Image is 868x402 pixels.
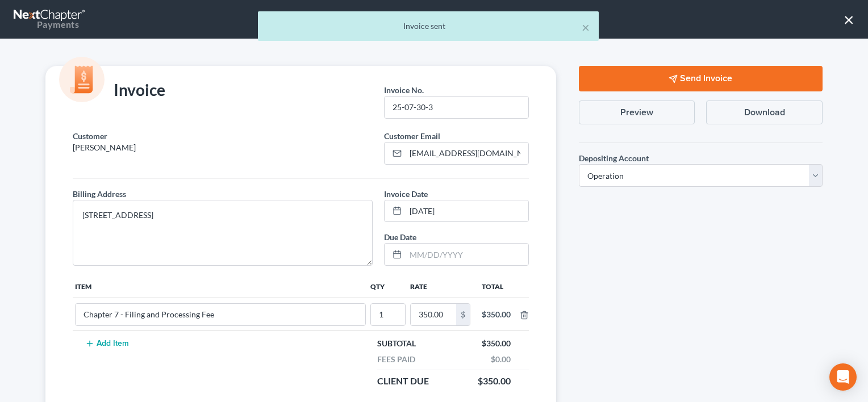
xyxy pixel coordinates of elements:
[456,304,470,325] div: $
[579,153,649,163] span: Depositing Account
[14,6,86,33] a: Payments
[59,57,105,102] img: icon-money-cc55cd5b71ee43c44ef0efbab91310903cbf28f8221dba23c0d5ca797e203e98.svg
[473,275,520,298] th: Total
[476,338,516,349] div: $350.00
[372,338,422,349] div: Subtotal
[482,309,511,320] div: $350.00
[406,143,528,164] input: Enter email...
[384,131,440,141] span: Customer Email
[579,101,695,124] button: Preview
[368,275,408,298] th: Qty
[579,66,823,91] button: Send Invoice
[408,275,473,298] th: Rate
[406,244,528,265] input: MM/DD/YYYY
[76,304,365,325] input: --
[411,304,456,325] input: 0.00
[67,79,171,102] div: Invoice
[384,189,428,199] span: Invoice Date
[372,354,421,365] div: Fees Paid
[406,200,528,222] input: MM/DD/YYYY
[384,231,416,243] label: Due Date
[372,375,435,388] div: Client Due
[829,363,857,391] div: Open Intercom Messenger
[73,142,373,153] p: [PERSON_NAME]
[384,85,424,95] span: Invoice No.
[73,130,107,142] label: Customer
[82,339,132,348] button: Add Item
[485,354,516,365] div: $0.00
[472,375,516,388] div: $350.00
[844,10,854,28] button: ×
[706,101,823,124] button: Download
[73,189,126,199] span: Billing Address
[385,97,528,118] input: --
[267,20,590,32] div: Invoice sent
[73,275,368,298] th: Item
[371,304,405,325] input: --
[582,20,590,34] button: ×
